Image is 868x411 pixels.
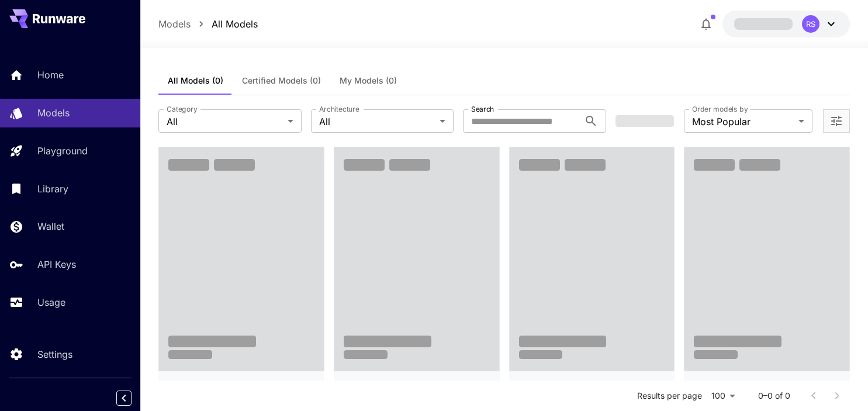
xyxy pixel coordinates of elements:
a: All Models [212,17,258,31]
p: 0–0 of 0 [758,390,790,402]
span: My Models (0) [340,75,397,86]
p: Usage [37,295,65,309]
span: All Models (0) [168,75,223,86]
span: Certified Models (0) [242,75,321,86]
div: 100 [707,387,739,404]
p: Wallet [37,219,64,233]
div: Collapse sidebar [125,388,140,409]
div: RS [802,15,819,33]
p: Home [37,68,64,82]
a: Models [158,17,191,31]
label: Order models by [692,104,748,114]
label: Category [167,104,198,114]
span: All [319,115,435,129]
span: Most Popular [692,115,794,129]
span: All [167,115,283,129]
button: Open more filters [829,114,843,129]
nav: breadcrumb [158,17,258,31]
p: Models [37,106,70,120]
p: API Keys [37,257,76,271]
label: Search [471,104,494,114]
button: RS [722,11,850,37]
p: Results per page [637,390,702,402]
p: Playground [37,144,88,158]
p: Library [37,182,68,196]
button: Collapse sidebar [116,391,132,406]
label: Architecture [319,104,359,114]
p: Settings [37,347,72,361]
